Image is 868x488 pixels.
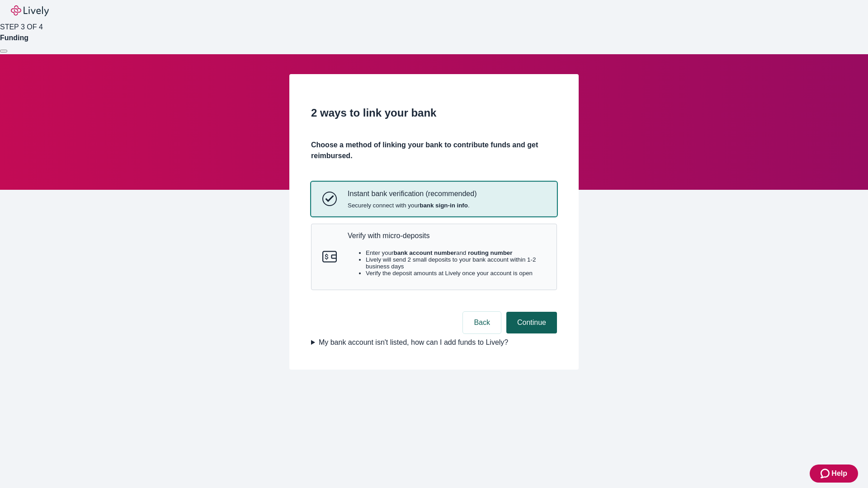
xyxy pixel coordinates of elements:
li: Enter your and [366,249,546,256]
svg: Zendesk support icon [821,468,831,479]
button: Zendesk support iconHelp [810,465,858,483]
button: Micro-depositsVerify with micro-depositsEnter yourbank account numberand routing numberLively wil... [311,224,557,290]
li: Verify the deposit amounts at Lively once your account is open [366,270,546,277]
strong: routing number [468,249,512,256]
img: Lively [11,5,49,16]
button: Instant bank verificationInstant bank verification (recommended)Securely connect with yourbank si... [311,182,557,216]
summary: My bank account isn't listed, how can I add funds to Lively? [311,337,557,348]
h2: 2 ways to link your bank [311,105,557,121]
span: Help [831,468,847,479]
strong: bank account number [394,249,457,256]
svg: Micro-deposits [322,249,337,264]
strong: bank sign-in info [420,202,468,209]
li: Lively will send 2 small deposits to your bank account within 1-2 business days [366,256,546,270]
h4: Choose a method of linking your bank to contribute funds and get reimbursed. [311,140,557,161]
button: Back [463,312,501,333]
svg: Instant bank verification [322,192,337,206]
button: Continue [506,312,557,333]
p: Instant bank verification (recommended) [348,189,476,198]
p: Verify with micro-deposits [348,231,546,240]
span: Securely connect with your . [348,202,476,209]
